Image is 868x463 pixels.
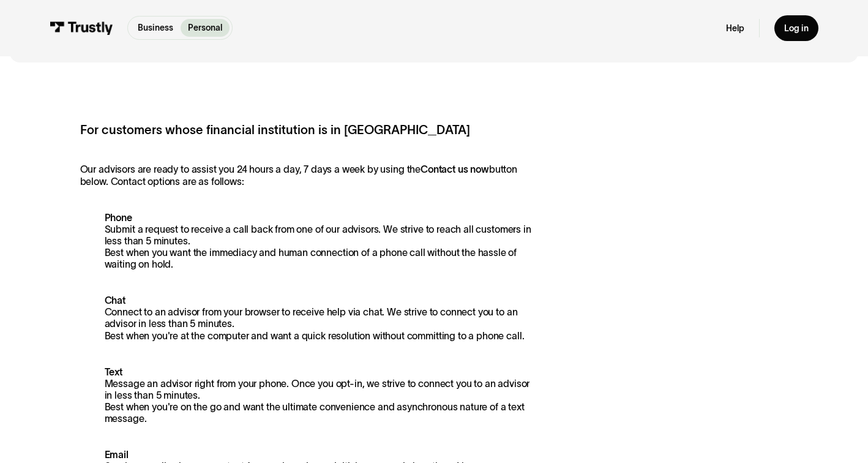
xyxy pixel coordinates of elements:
strong: Contact us now [421,164,489,175]
strong: For customers whose financial institution is in [GEOGRAPHIC_DATA] [80,123,470,137]
p: Our advisors are ready to assist you 24 hours a day, 7 days a week by using the button below. Con... [80,164,536,187]
img: Trustly Logo [50,21,113,35]
a: Help [726,23,744,34]
p: Business [138,21,173,34]
strong: Chat [105,295,125,306]
a: Business [130,19,181,37]
p: Message an advisor right from your phone. Once you opt-in, we strive to connect you to an advisor... [80,366,536,425]
p: Connect to an advisor from your browser to receive help via chat. We strive to connect you to an ... [80,295,536,342]
strong: Text [105,366,122,377]
strong: Email [105,449,129,460]
p: Personal [188,21,222,34]
p: Submit a request to receive a call back from one of our advisors. We strive to reach all customer... [80,212,536,271]
a: Personal [181,19,230,37]
strong: Phone [105,212,132,223]
a: Log in [774,15,818,41]
div: Log in [784,23,809,34]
